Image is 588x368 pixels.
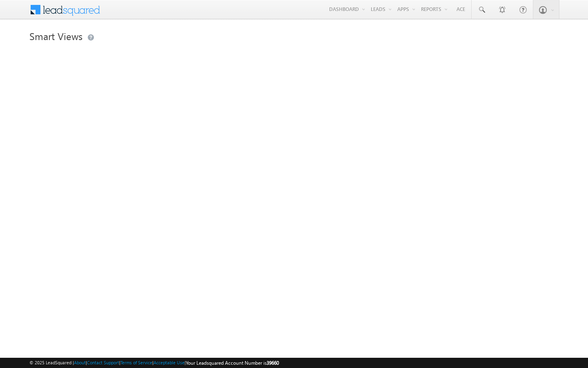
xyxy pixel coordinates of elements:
[74,360,86,365] a: About
[29,359,279,367] span: © 2025 LeadSquared | | | | |
[154,360,185,365] a: Acceptable Use
[29,29,82,43] span: Smart Views
[186,360,279,366] span: Your Leadsquared Account Number is
[87,360,119,365] a: Contact Support
[267,360,279,366] span: 39660
[120,360,152,365] a: Terms of Service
